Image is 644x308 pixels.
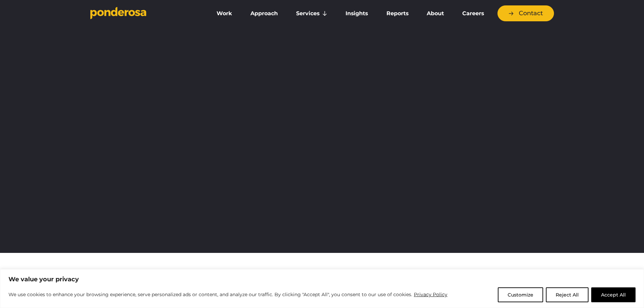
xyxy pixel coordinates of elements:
a: Careers [454,6,492,21]
a: Services [288,6,335,21]
a: About [419,6,452,21]
button: Accept All [591,287,636,302]
button: Reject All [546,287,589,302]
a: Go to homepage [90,7,199,20]
a: Reports [379,6,416,21]
button: Customize [498,287,543,302]
a: Privacy Policy [414,290,448,299]
a: Approach [243,6,286,21]
p: We value your privacy [8,275,636,283]
a: Insights [338,6,376,21]
p: We use cookies to enhance your browsing experience, serve personalized ads or content, and analyz... [8,290,448,299]
a: Work [209,6,240,21]
a: Contact [497,5,554,21]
